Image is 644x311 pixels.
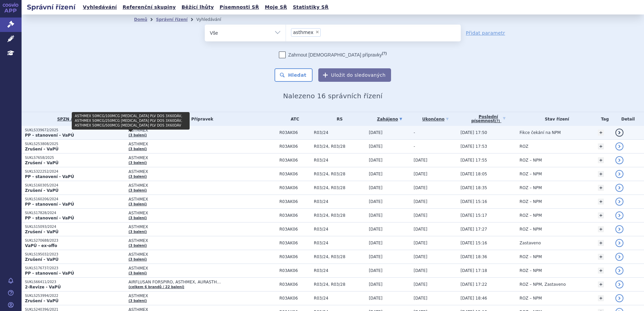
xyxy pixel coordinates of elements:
span: [DATE] 15:16 [460,199,487,204]
span: [DATE] [369,213,383,218]
li: Vyhledávání [196,14,230,25]
span: ROZ – NPM [520,268,542,273]
span: [DATE] 17:53 [460,144,487,149]
span: R03/24, R03/28 [314,254,365,259]
a: (3 balení) [128,133,147,137]
button: Hledat [275,68,313,82]
a: detail [615,239,623,247]
span: [DATE] [369,296,383,301]
p: SUKLS176737/2023 [25,266,125,271]
strong: PP - stanovení - VaPÚ [25,216,74,220]
a: Běžící lhůty [180,3,216,12]
a: (3 balení) [128,147,147,151]
p: SUKLS15093/2024 [25,224,125,229]
a: (3 balení) [128,188,147,192]
strong: PP - stanovení - VaPÚ [25,174,74,179]
span: - [414,144,415,149]
span: R03AK06 [279,227,310,232]
span: R03AK06 [279,296,310,301]
th: Detail [612,112,644,126]
p: SUKLS160305/2024 [25,183,125,188]
a: detail [615,294,623,302]
a: Poslednípísemnost(?) [460,112,516,126]
a: detail [615,198,623,206]
th: Přípravek [125,112,276,126]
span: ROZ – NPM [520,185,542,190]
a: + [598,199,604,205]
span: ROZ – NPM [520,296,542,301]
span: ASTHMEX [128,266,276,271]
a: + [598,226,604,232]
span: ASTHMEX [128,211,276,215]
span: R03AK06 [279,282,310,287]
strong: PP - stanovení - VaPÚ [25,202,74,207]
p: SUKLS195032/2023 [25,252,125,257]
a: detail [615,170,623,178]
span: [DATE] [414,296,427,301]
span: [DATE] [369,254,383,259]
strong: Zrušení - VaPÚ [25,257,59,262]
span: R03AK06 [279,199,310,204]
a: Písemnosti SŘ [218,3,261,12]
a: (3 balení) [128,230,147,234]
a: (3 balení) [128,161,147,165]
span: ASTHMEX [128,169,276,174]
span: [DATE] [369,241,383,245]
span: [DATE] 17:18 [460,268,487,273]
span: [DATE] [414,227,427,232]
p: SUKLS339672/2025 [25,128,125,133]
p: SUKLS7658/2025 [25,155,125,160]
strong: Zrušení - VaPÚ [25,147,59,151]
p: SUKLS253994/2022 [25,293,125,298]
strong: PP - stanovení - VaPÚ [25,133,74,138]
span: R03/24 [314,199,365,204]
span: R03AK06 [279,158,310,163]
a: detail [615,253,623,261]
span: [DATE] [414,254,427,259]
p: SUKLS66411/2023 [25,280,125,284]
span: R03AK06 [279,144,310,149]
a: + [598,240,604,246]
a: + [598,157,604,163]
span: R03AK06 [279,254,310,259]
span: ROZ – NPM [520,172,542,176]
a: Ukončeno [414,114,457,124]
p: SUKLS17828/2024 [25,211,125,215]
span: [DATE] [414,241,427,245]
a: detail [615,225,623,233]
span: [DATE] [369,282,383,287]
span: R03AK06 [279,241,310,245]
span: R03/24 [314,296,365,301]
a: detail [615,267,623,275]
button: Uložit do sledovaných [318,68,391,82]
span: AIRFLUSAN FORSPIRO, ASTHMEX, AURASTH… [128,280,276,284]
strong: Zrušení - VaPÚ [25,230,59,234]
span: [DATE] [369,130,383,135]
strong: Zrušení - VaPÚ [25,299,59,303]
a: detail [615,280,623,288]
span: R03/24 [314,130,365,135]
span: ROZ [520,144,528,149]
span: R03/24, R03/28 [314,144,365,149]
span: [DATE] 18:05 [460,172,487,176]
a: detail [615,142,623,150]
span: [DATE] 18:35 [460,185,487,190]
span: Nalezeno 16 správních řízení [283,92,382,100]
a: + [598,185,604,191]
span: R03/24, R03/28 [314,185,365,190]
a: + [598,212,604,218]
strong: Zrušení - VaPÚ [25,188,59,193]
span: ROZ – NPM [520,158,542,163]
a: + [598,143,604,149]
span: [DATE] [369,172,383,176]
a: (3 balení) [128,216,147,220]
th: Stav řízení [516,112,594,126]
span: ROZ – NPM, Zastaveno [520,282,566,287]
a: (3 balení) [128,202,147,206]
strong: PP - stanovení - VaPÚ [25,271,74,276]
a: SPZN / Typ SŘ [25,114,125,124]
a: Domů [134,17,147,22]
a: Zahájeno [369,114,410,124]
a: Moje SŘ [263,3,289,12]
th: RS [311,112,365,126]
